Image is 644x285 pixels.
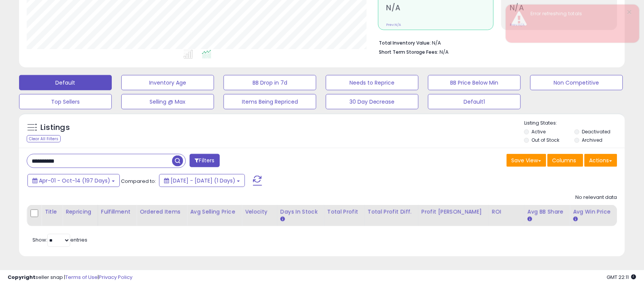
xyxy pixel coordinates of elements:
[507,154,546,167] button: Save View
[524,120,625,127] p: Listing States:
[27,135,61,142] div: Clear All Filters
[99,274,132,281] a: Privacy Policy
[428,75,521,90] button: BB Price Below Min
[8,274,132,281] div: seller snap | |
[40,122,70,133] h5: Listings
[582,137,603,143] label: Archived
[66,208,95,216] div: Repricing
[101,208,133,216] div: Fulfillment
[532,128,546,135] label: Active
[428,94,521,109] button: Default1
[121,178,156,185] span: Compared to:
[8,274,35,281] strong: Copyright
[19,75,112,90] button: Default
[532,137,560,143] label: Out of Stock
[171,177,235,184] span: [DATE] - [DATE] (1 Days)
[528,216,532,223] small: Avg BB Share.
[190,208,238,216] div: Avg Selling Price
[607,274,636,281] span: 2025-10-13 22:11 GMT
[573,208,614,216] div: Avg Win Price
[582,128,611,135] label: Deactivated
[552,157,576,164] span: Columns
[224,75,316,90] button: BB Drop in 7d
[45,208,59,216] div: Title
[27,174,120,187] button: Apr-01 - Oct-14 (197 Days)
[280,216,285,223] small: Days In Stock.
[584,154,617,167] button: Actions
[326,94,419,109] button: 30 Day Decrease
[492,208,521,216] div: ROI
[121,94,214,109] button: Selling @ Max
[547,154,583,167] button: Columns
[327,208,361,216] div: Total Profit
[573,216,578,223] small: Avg Win Price.
[528,208,567,216] div: Avg BB Share
[368,208,415,216] div: Total Profit Diff.
[159,174,245,187] button: [DATE] - [DATE] (1 Days)
[19,94,112,109] button: Top Sellers
[65,274,98,281] a: Terms of Use
[32,236,87,243] span: Show: entries
[280,208,321,216] div: Days In Stock
[39,177,110,184] span: Apr-01 - Oct-14 (197 Days)
[326,75,419,90] button: Needs to Reprice
[140,208,184,216] div: Ordered Items
[224,94,316,109] button: Items Being Repriced
[190,154,219,167] button: Filters
[627,8,633,17] button: ×
[576,194,617,201] div: No relevant data
[121,75,214,90] button: Inventory Age
[530,75,623,90] button: Non Competitive
[525,10,634,18] div: Error refreshing totals
[422,208,486,216] div: Profit [PERSON_NAME]
[245,208,274,216] div: Velocity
